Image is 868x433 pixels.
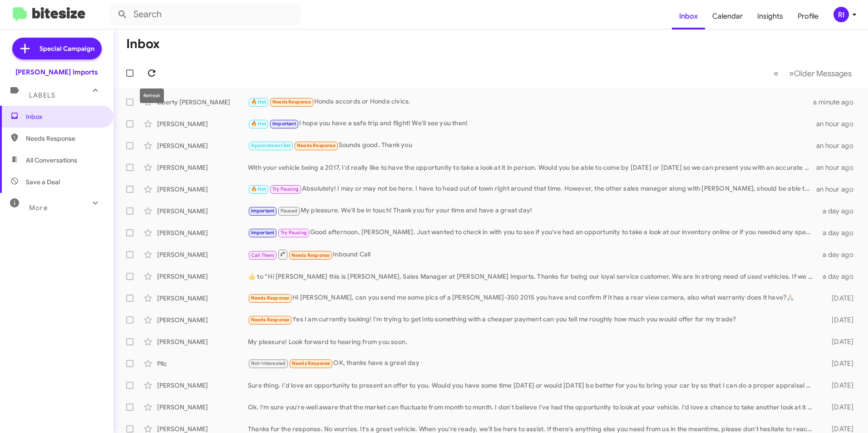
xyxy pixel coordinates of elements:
div: [PERSON_NAME] [157,337,248,346]
div: an hour ago [816,163,861,172]
div: Absolutely! I may or may not be here. I have to head out of town right around that time. However,... [248,184,816,194]
span: Inbox [26,112,103,121]
div: [DATE] [817,403,861,412]
span: Not-Interested [251,360,286,366]
div: [PERSON_NAME] [157,272,248,281]
span: Try Pausing [272,186,299,192]
span: Needs Response [26,134,103,143]
h1: Inbox [126,37,160,51]
div: a day ago [817,272,861,281]
button: Previous [768,64,784,83]
a: Profile [790,3,826,30]
div: [PERSON_NAME] [157,381,248,390]
span: 🔥 Hot [251,121,266,127]
div: [PERSON_NAME] [157,294,248,303]
div: [PERSON_NAME] [157,228,248,237]
div: Ok. I'm sure you're well aware that the market can fluctuate from month to month. I don't believe... [248,403,817,412]
div: a day ago [817,207,861,216]
div: My pleasure. We'll be in touch! Thank you for your time and have a great day! [248,206,817,216]
div: Sure thing. I'd love an opportunity to present an offer to you. Would you have some time [DATE] o... [248,381,817,390]
span: More [29,204,48,212]
div: a minute ago [813,98,861,107]
div: [PERSON_NAME] [157,403,248,412]
div: ​👍​ to “ Hi [PERSON_NAME] this is [PERSON_NAME], Sales Manager at [PERSON_NAME] Imports. Thanks f... [248,272,817,281]
span: Special Campaign [39,44,94,53]
input: Search [110,4,301,25]
a: Special Campaign [12,38,102,59]
div: [PERSON_NAME] [157,141,248,150]
div: OK, thanks have a great day [248,358,817,369]
a: Insights [750,3,790,30]
div: [DATE] [817,337,861,346]
div: With your vehicle being a 2017, I'd really like to have the opportunity to take a look at it in p... [248,163,816,172]
div: [PERSON_NAME] [157,207,248,216]
div: [PERSON_NAME] [157,315,248,325]
nav: Page navigation example [769,64,857,83]
div: an hour ago [816,141,861,150]
div: [DATE] [817,294,861,303]
div: [DATE] [817,359,861,368]
span: « [774,68,779,79]
span: Paused [281,208,297,214]
span: Older Messages [794,69,852,79]
div: [DATE] [817,381,861,390]
div: RI [833,7,849,22]
div: Good afternoon, [PERSON_NAME]. Just wanted to check in with you to see if you've had an opportuni... [248,227,817,238]
span: Save a Deal [26,177,60,187]
div: [PERSON_NAME] Imports [15,68,98,77]
div: [DATE] [817,315,861,325]
span: Needs Response [251,295,290,301]
div: Refresh [140,89,164,103]
div: Sounds good. Thank you [248,140,816,151]
span: Needs Response [251,317,290,323]
a: Inbox [672,3,705,30]
span: 🔥 Hot [251,186,266,192]
span: Needs Response [292,360,330,366]
div: Liberty [PERSON_NAME] [157,98,248,107]
div: [PERSON_NAME] [157,250,248,259]
span: Labels [29,91,55,99]
span: » [789,68,794,79]
span: Try Pausing [281,230,307,236]
div: My pleasure! Look forward to hearing from you soon. [248,337,817,346]
a: Calendar [705,3,750,30]
span: Needs Response [297,143,335,148]
span: Needs Response [291,252,330,258]
div: Hi [PERSON_NAME], can you send me some pics of a [PERSON_NAME]-350 2015 you have and confirm if i... [248,293,817,303]
span: Important [251,230,275,236]
span: Call Them [251,252,275,258]
div: an hour ago [816,119,861,128]
div: [PERSON_NAME] [157,119,248,128]
div: [PERSON_NAME] [157,185,248,194]
div: Pllc [157,359,248,368]
div: an hour ago [816,185,861,194]
div: a day ago [817,228,861,237]
span: Important [251,208,275,214]
span: All Conversations [26,156,77,165]
div: Yes I am currently looking! I'm trying to get into something with a cheaper payment can you tell ... [248,315,817,325]
div: Inbound Call [248,249,817,260]
div: I hope you have a safe trip and flight! We'll see you then! [248,118,816,129]
div: [PERSON_NAME] [157,163,248,172]
span: Needs Response [272,99,311,105]
span: Appointment Set [251,143,291,148]
span: 🔥 Hot [251,99,266,105]
div: Honda accords or Honda civics. [248,97,813,107]
button: Next [784,64,857,83]
div: a day ago [817,250,861,259]
button: RI [826,7,858,22]
span: Important [272,121,296,127]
